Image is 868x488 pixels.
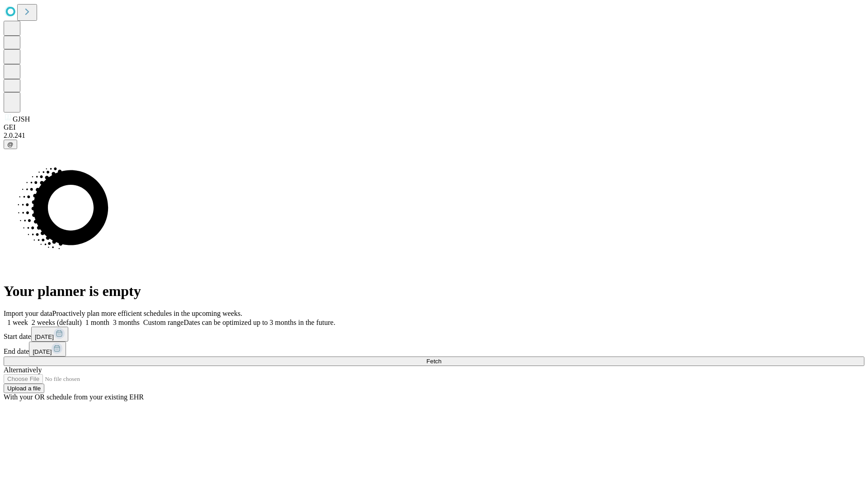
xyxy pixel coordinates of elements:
span: @ [7,141,14,148]
div: GEI [4,123,864,131]
span: Dates can be optimized up to 3 months in the future. [184,319,335,326]
button: @ [4,140,17,149]
div: End date [4,342,864,357]
span: 1 week [7,319,28,326]
span: Fetch [426,358,441,365]
button: Upload a file [4,384,44,393]
button: [DATE] [31,327,68,342]
span: GJSH [13,115,30,123]
span: Proactively plan more efficient schedules in the upcoming weeks. [52,310,242,317]
span: 2 weeks (default) [32,319,82,326]
button: [DATE] [29,342,66,357]
span: [DATE] [35,333,54,340]
h1: Your planner is empty [4,283,864,300]
span: [DATE] [33,348,52,355]
span: With your OR schedule from your existing EHR [4,393,144,401]
div: 2.0.241 [4,131,864,140]
span: Custom range [143,319,184,326]
span: Alternatively [4,366,42,374]
span: 3 months [113,319,140,326]
div: Start date [4,327,864,342]
span: 1 month [85,319,109,326]
span: Import your data [4,310,52,317]
button: Fetch [4,357,864,366]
